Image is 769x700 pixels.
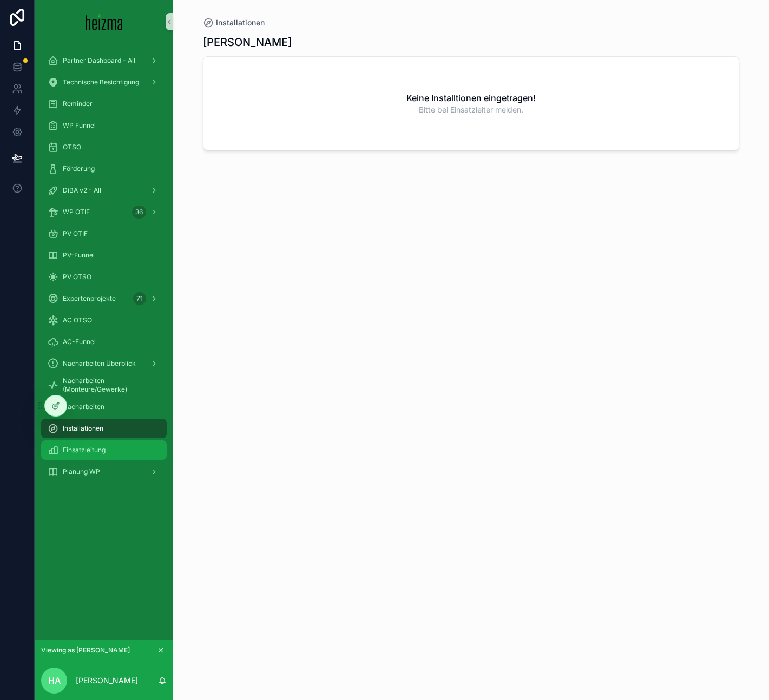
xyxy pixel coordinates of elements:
span: AC-Funnel [63,338,96,346]
a: Einsatzleitung [41,440,167,460]
a: Nacharbeiten Überblick [41,354,167,373]
span: Reminder [63,100,93,108]
a: Expertenprojekte71 [41,289,167,308]
span: WP Funnel [63,121,96,130]
a: Installationen [41,419,167,438]
img: App logo [86,13,123,30]
span: Planung WP [63,467,100,476]
span: Viewing as [PERSON_NAME] [41,646,130,655]
div: scrollable content [35,43,173,496]
a: Förderung [41,159,167,179]
a: Nacharbeiten [41,397,167,417]
span: WP OTIF [63,208,90,216]
span: Bitte bei Einsatzleiter melden. [419,104,523,115]
a: WP Funnel [41,116,167,135]
span: OTSO [63,143,81,151]
a: PV OTIF [41,224,167,243]
span: PV OTIF [63,229,88,238]
div: 71 [133,292,146,305]
div: 36 [132,206,146,219]
a: DiBA v2 - All [41,181,167,200]
span: Expertenprojekte [63,294,116,303]
a: Planung WP [41,462,167,481]
a: Technische Besichtigung [41,72,167,92]
h2: Keine Installtionen eingetragen! [406,91,536,104]
a: Nacharbeiten (Monteure/Gewerke) [41,375,167,395]
h1: [PERSON_NAME] [203,35,292,50]
span: Installationen [216,17,265,28]
a: PV-Funnel [41,246,167,265]
a: OTSO [41,137,167,157]
span: HA [48,674,61,687]
a: Reminder [41,94,167,114]
a: AC-Funnel [41,332,167,352]
a: Installationen [203,17,265,28]
span: AC OTSO [63,316,92,325]
span: Förderung [63,164,95,173]
a: Partner Dashboard - All [41,51,167,70]
span: DiBA v2 - All [63,186,101,195]
a: AC OTSO [41,311,167,330]
p: [PERSON_NAME] [76,675,138,686]
span: Nacharbeiten (Monteure/Gewerke) [63,377,156,394]
span: Installationen [63,424,103,433]
span: PV OTSO [63,273,91,281]
span: Nacharbeiten [63,402,104,411]
span: Partner Dashboard - All [63,56,135,65]
span: PV-Funnel [63,251,95,260]
span: Technische Besichtigung [63,78,139,87]
a: WP OTIF36 [41,202,167,222]
span: Nacharbeiten Überblick [63,359,136,368]
a: PV OTSO [41,267,167,287]
span: Einsatzleitung [63,446,106,454]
